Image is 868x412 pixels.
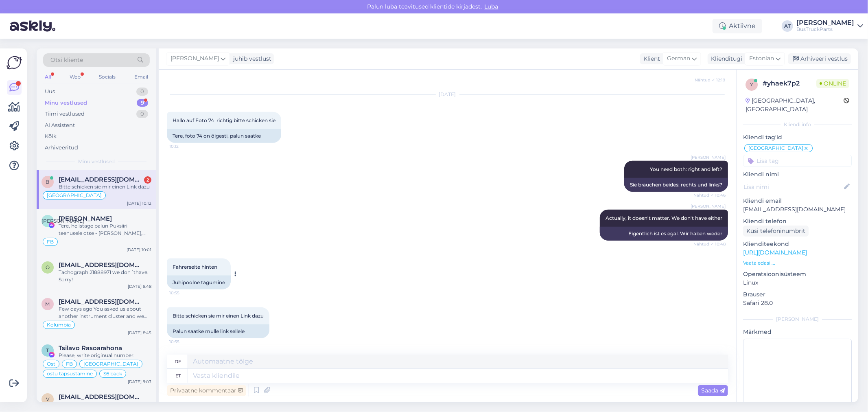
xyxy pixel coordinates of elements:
[743,270,852,278] p: Operatsioonisüsteem
[45,144,78,152] div: Arhiveeritud
[743,155,852,167] input: Lisa tag
[59,352,151,359] div: Please, write originual number.
[763,79,816,88] div: # yhaek7p2
[45,88,55,96] div: Uus
[45,132,57,140] div: Kõik
[46,179,50,185] span: b
[175,355,181,368] div: de
[43,72,52,82] div: All
[167,385,246,396] div: Privaatne kommentaar
[796,20,854,26] div: [PERSON_NAME]
[650,166,722,172] span: You need both: right and left?
[743,226,809,237] div: Küsi telefoninumbrit
[46,396,49,402] span: v
[695,77,725,83] span: Nähtud ✓ 12:19
[127,200,151,206] div: [DATE] 10:12
[144,176,151,184] div: 2
[667,54,690,63] span: German
[50,56,83,64] span: Otsi kliente
[59,393,143,401] span: veiko.paimla@gmail.com
[167,129,281,143] div: Tere, foto 74 on õigesti, palun saatke
[136,88,148,96] div: 0
[750,81,753,88] span: y
[743,249,807,256] a: [URL][DOMAIN_NAME]
[47,193,102,198] span: [GEOGRAPHIC_DATA]
[743,328,852,336] p: Märkmed
[743,182,842,191] input: Lisa nimi
[816,79,849,88] span: Online
[743,121,852,128] div: Kliendi info
[743,240,852,248] p: Klienditeekond
[47,239,54,244] span: FB
[748,146,803,151] span: [GEOGRAPHIC_DATA]
[708,55,742,63] div: Klienditugi
[46,347,49,353] span: T
[59,298,143,305] span: mrjapan68@hotmail.com
[743,278,852,287] p: Linux
[691,154,726,160] span: [PERSON_NAME]
[171,54,219,63] span: [PERSON_NAME]
[68,72,82,82] div: Web
[59,305,151,320] div: Few days ago You asked us about another instrument cluster and we sent You offer. Still haven´t r...
[749,54,774,63] span: Estonian
[45,121,75,129] div: AI Assistent
[173,264,217,270] span: Fahrerseite hinten
[46,301,50,307] span: m
[743,290,852,299] p: Brauser
[167,91,728,98] div: [DATE]
[169,290,200,296] span: 10:55
[640,55,660,63] div: Klient
[743,259,852,267] p: Vaata edasi ...
[743,197,852,205] p: Kliendi email
[45,99,87,107] div: Minu vestlused
[47,322,71,327] span: Kolumbia
[83,362,138,366] span: [GEOGRAPHIC_DATA]
[169,143,200,149] span: 10:12
[47,362,55,366] span: Ost
[128,330,151,336] div: [DATE] 8:45
[173,117,275,123] span: Hallo auf Foto 74 richtig bitte schicken sie
[167,324,269,338] div: Palun saatke mulle link sellele
[59,215,112,222] span: Наталия Абдалла
[600,227,728,241] div: Eigentlich ist es egal. Wir haben weder
[59,269,151,283] div: Tachograph 21888971 we don´thave. Sorry!
[45,110,85,118] div: Tiimi vestlused
[137,99,148,107] div: 9
[59,176,143,183] span: bubbi44@yahoo.com
[59,261,143,269] span: olgalizeth03@gmail.com
[136,110,148,118] div: 0
[169,339,200,345] span: 10:55
[230,55,271,63] div: juhib vestlust
[701,387,725,394] span: Saada
[128,379,151,385] div: [DATE] 9:03
[59,183,151,191] div: Bitte schicken sie mir einen Link dazu
[59,344,122,352] span: Tsilavo Rasoarahona
[173,313,264,319] span: Bitte schicken sie mir einen Link dazu
[47,371,93,376] span: ostu täpsustamine
[743,133,852,142] p: Kliendi tag'id
[167,276,231,289] div: Juhipoolne tagumine
[693,241,726,247] span: Nähtud ✓ 10:48
[133,72,150,82] div: Email
[743,217,852,226] p: Kliendi telefon
[175,369,181,383] div: et
[66,362,73,366] span: FB
[46,264,50,270] span: o
[482,3,501,10] span: Luba
[127,247,151,253] div: [DATE] 10:01
[788,53,851,64] div: Arhiveeri vestlus
[746,96,844,114] div: [GEOGRAPHIC_DATA], [GEOGRAPHIC_DATA]
[782,20,793,32] div: AT
[42,218,84,224] span: [PERSON_NAME]
[693,192,726,198] span: Nähtud ✓ 10:46
[7,55,22,70] img: Askly Logo
[691,203,726,209] span: [PERSON_NAME]
[796,20,863,33] a: [PERSON_NAME]BusTruckParts
[103,371,122,376] span: S6 back
[713,19,762,33] div: Aktiivne
[743,205,852,214] p: [EMAIL_ADDRESS][DOMAIN_NAME]
[743,316,852,323] div: [PERSON_NAME]
[78,158,115,165] span: Minu vestlused
[59,401,151,408] div: Attachment
[606,215,722,221] span: Actually, it doesn't matter. We don't have either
